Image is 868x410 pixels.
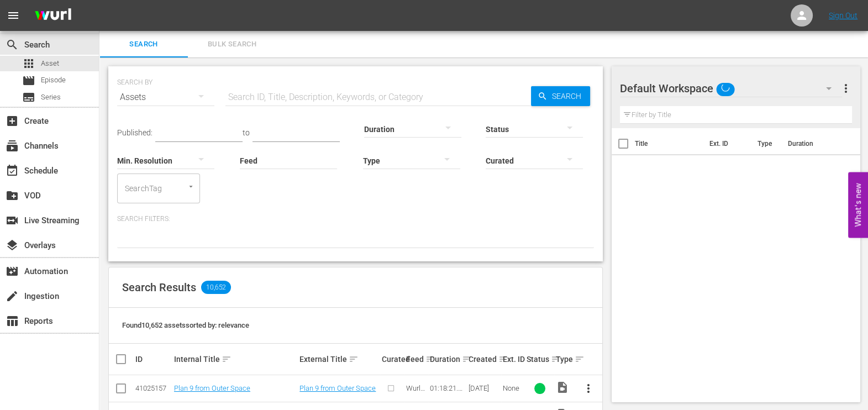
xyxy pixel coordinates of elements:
[575,375,602,402] button: more_vert
[556,353,572,366] div: Type
[582,382,595,395] span: more_vert
[299,384,376,392] a: Plan 9 from Outer Space
[7,9,20,22] span: menu
[469,353,499,366] div: Created
[548,86,590,106] span: Search
[41,58,59,69] span: Asset
[848,172,868,238] button: Open Feedback Widget
[6,265,19,278] span: Automation
[6,189,19,202] span: VOD
[750,128,781,159] th: Type
[556,381,569,394] span: Video
[6,314,19,328] span: Reports
[194,38,270,51] span: Bulk Search
[620,73,842,104] div: Default Workspace
[503,355,524,364] div: Ext. ID
[117,214,594,224] p: Search Filters:
[299,353,378,366] div: External Title
[425,354,435,364] span: sort
[382,355,403,364] div: Curated
[186,181,196,192] button: Open
[6,114,19,128] span: Create
[406,353,427,366] div: Feed
[781,128,847,159] th: Duration
[829,11,858,20] a: Sign Out
[174,384,250,392] a: Plan 9 from Outer Space
[430,353,465,366] div: Duration
[349,354,359,364] span: sort
[174,353,296,366] div: Internal Title
[6,239,19,252] span: Overlays
[6,139,19,153] span: Channels
[527,353,552,366] div: Status
[27,3,80,29] img: ans4CAIJ8jUAAAAAAAAAAAAAAAAAAAAAAAAgQb4GAAAAAAAAAAAAAAAAAAAAAAAAJMjXAAAAAAAAAAAAAAAAAAAAAAAAgAT5G...
[135,384,171,392] div: 41025157
[6,290,19,303] span: Ingestion
[430,384,465,392] div: 01:18:21.739
[106,38,181,51] span: Search
[551,354,561,364] span: sort
[6,214,19,227] span: Live Streaming
[22,91,35,104] span: Series
[22,57,35,70] span: Asset
[839,75,852,102] button: more_vert
[703,128,750,159] th: Ext. ID
[41,92,61,103] span: Series
[201,281,231,294] span: 10,652
[41,75,66,86] span: Episode
[635,128,703,159] th: Title
[6,38,19,51] span: Search
[531,86,590,106] button: Search
[6,164,19,177] span: Schedule
[498,354,508,364] span: sort
[22,74,35,87] span: Episode
[117,128,152,137] span: Published:
[135,355,171,364] div: ID
[503,384,524,392] div: None
[122,321,249,329] span: Found 10,652 assets sorted by: relevance
[462,354,472,364] span: sort
[243,128,250,137] span: to
[222,354,232,364] span: sort
[117,82,214,113] div: Assets
[122,281,196,294] span: Search Results
[469,384,499,392] div: [DATE]
[839,82,852,95] span: more_vert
